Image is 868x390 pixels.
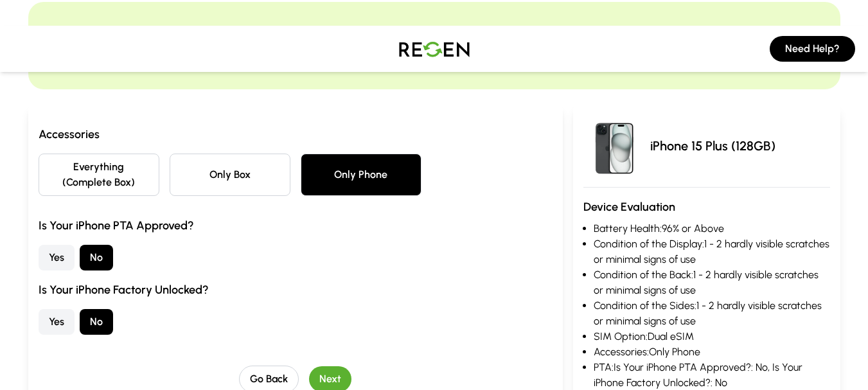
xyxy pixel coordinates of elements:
button: Need Help? [770,36,855,62]
img: iPhone 15 Plus [583,115,645,177]
li: Battery Health: 96% or Above [594,221,830,236]
button: No [80,309,113,335]
h3: Accessories [39,125,553,143]
h3: Device Evaluation [583,198,830,216]
button: Only Box [170,154,290,196]
button: Only Phone [301,154,421,196]
button: Yes [39,245,75,270]
h3: Is Your iPhone Factory Unlocked? [39,281,553,299]
p: iPhone 15 Plus (128GB) [650,137,775,155]
h3: Is Your iPhone PTA Approved? [39,217,553,235]
button: Yes [39,309,75,335]
li: Condition of the Back: 1 - 2 hardly visible scratches or minimal signs of use [594,267,830,298]
img: Logo [389,31,479,67]
li: Condition of the Display: 1 - 2 hardly visible scratches or minimal signs of use [594,236,830,267]
li: Condition of the Sides: 1 - 2 hardly visible scratches or minimal signs of use [594,298,830,329]
button: Everything (Complete Box) [39,154,159,196]
li: Accessories: Only Phone [594,344,830,360]
li: SIM Option: Dual eSIM [594,329,830,344]
button: No [80,245,113,270]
